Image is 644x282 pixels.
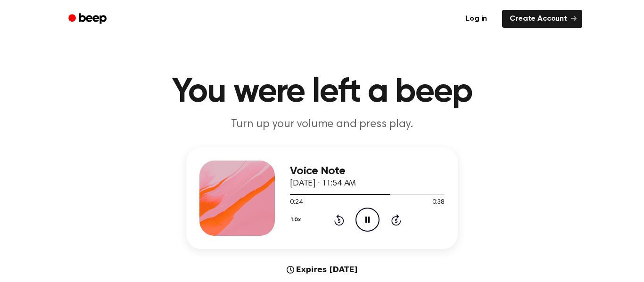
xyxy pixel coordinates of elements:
p: Turn up your volume and press play. [141,117,503,132]
a: Beep [62,10,115,28]
span: 0:24 [290,198,302,208]
a: Log in [456,8,496,30]
span: [DATE] · 11:54 AM [290,179,356,188]
button: 1.0x [290,212,304,228]
a: Create Account [502,10,582,28]
div: Expires [DATE] [287,264,358,275]
span: 0:38 [432,198,445,208]
h3: Voice Note [290,165,445,177]
h1: You were left a beep [81,75,563,109]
